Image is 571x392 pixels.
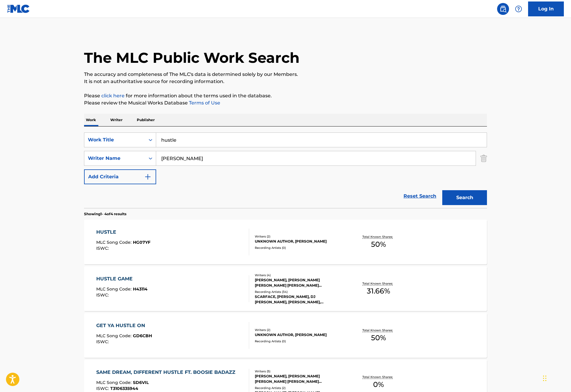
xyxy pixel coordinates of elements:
div: Recording Artists ( 0 ) [255,339,345,343]
form: Search Form [84,132,487,208]
p: Please review the Musical Works Database [84,99,487,107]
div: Writers ( 2 ) [255,234,345,239]
a: Public Search [497,3,509,15]
button: Search [442,190,487,205]
span: 50 % [371,332,386,343]
span: MLC Song Code : [96,380,133,385]
img: Delete Criterion [480,151,487,166]
div: SAME DREAM, DIFFERENT HUSTLE FT. BOOSIE BADAZZ [96,369,238,376]
a: Terms of Use [188,100,220,106]
span: HG07YF [133,240,150,245]
div: Work Title [88,136,142,143]
div: Recording Artists ( 2 ) [255,386,345,390]
p: It is not an authoritative source for recording information. [84,78,487,85]
p: Total Known Shares: [362,328,394,332]
span: T3106335944 [110,386,138,391]
span: MLC Song Code : [96,286,133,292]
div: Writer Name [88,155,142,162]
p: Total Known Shares: [362,375,394,379]
p: The accuracy and completeness of The MLC's data is determined solely by our Members. [84,71,487,78]
span: MLC Song Code : [96,240,133,245]
p: Publisher [135,114,156,126]
span: MLC Song Code : [96,333,133,338]
p: Total Known Shares: [362,235,394,239]
p: Please for more information about the terms used in the database. [84,92,487,99]
span: ISWC : [96,292,110,298]
p: Work [84,114,98,126]
a: HUSTLEMLC Song Code:HG07YFISWC:Writers (2)UNKNOWN AUTHOR, [PERSON_NAME]Recording Artists (0)Total... [84,220,487,264]
div: Recording Artists ( 0 ) [255,246,345,250]
a: GET YA HUSTLE ONMLC Song Code:GD6CBHISWC:Writers (2)UNKNOWN AUTHOR, [PERSON_NAME]Recording Artist... [84,313,487,358]
div: Writers ( 4 ) [255,273,345,277]
p: Showing 1 - 4 of 4 results [84,211,126,217]
div: Drag [543,369,547,387]
button: Add Criteria [84,169,156,184]
a: Log In [528,1,564,16]
div: UNKNOWN AUTHOR, [PERSON_NAME] [255,239,345,244]
h1: The MLC Public Work Search [84,49,300,67]
iframe: Chat Widget [541,363,571,392]
span: ISWC : [96,339,110,344]
span: H43114 [133,286,148,292]
a: Reset Search [401,190,439,203]
p: Total Known Shares: [362,281,394,286]
img: search [499,5,507,13]
span: ISWC : [96,246,110,251]
div: Help [513,3,525,15]
img: help [515,5,522,13]
div: UNKNOWN AUTHOR, [PERSON_NAME] [255,332,345,338]
span: GD6CBH [133,333,152,338]
a: HUSTLE GAMEMLC Song Code:H43114ISWC:Writers (4)[PERSON_NAME], [PERSON_NAME] [PERSON_NAME] [PERSON... [84,266,487,311]
div: HUSTLE [96,229,150,236]
span: ISWC : [96,386,110,391]
span: SD6VIL [133,380,149,385]
img: MLC Logo [7,4,30,13]
div: [PERSON_NAME], [PERSON_NAME] [PERSON_NAME] [PERSON_NAME] [PERSON_NAME], [PERSON_NAME] [255,374,345,384]
a: click here [101,93,125,99]
img: 9d2ae6d4665cec9f34b9.svg [144,173,151,180]
div: SCARFACE, [PERSON_NAME], DJ [PERSON_NAME], [PERSON_NAME], [PERSON_NAME] [255,294,345,305]
div: Recording Artists ( 34 ) [255,290,345,294]
div: HUSTLE GAME [96,275,148,282]
span: 0 % [373,379,384,390]
div: Writers ( 2 ) [255,328,345,332]
p: Writer [108,114,124,126]
span: 31.66 % [367,286,390,296]
div: Writers ( 5 ) [255,369,345,374]
div: [PERSON_NAME], [PERSON_NAME] [PERSON_NAME] [PERSON_NAME] [PERSON_NAME] [255,277,345,288]
span: 50 % [371,239,386,250]
div: GET YA HUSTLE ON [96,322,152,329]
